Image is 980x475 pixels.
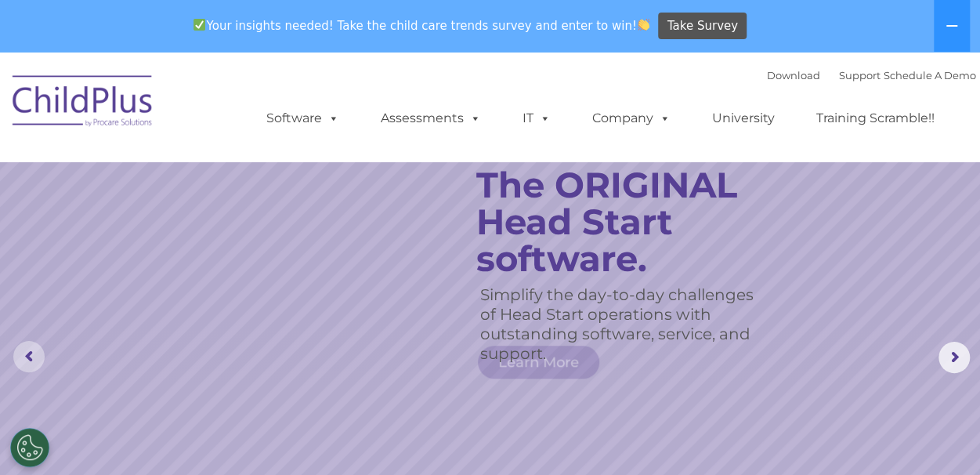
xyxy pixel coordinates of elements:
a: Schedule A Demo [884,69,976,82]
a: Learn More [478,346,599,379]
a: IT [507,103,566,134]
a: Assessments [365,103,497,134]
span: Your insights needed! Take the child care trends survey and enter to win! [187,10,656,41]
rs-layer: Simplify the day-to-day challenges of Head Start operations with outstanding software, service, a... [480,285,767,364]
span: Take Survey [667,13,738,40]
a: Download [767,69,820,82]
font: | [767,69,976,82]
a: Take Survey [658,13,747,40]
img: ChildPlus by Procare Solutions [5,64,161,143]
button: Cookies Settings [10,428,49,467]
a: Software [251,103,355,134]
a: Company [577,103,686,134]
span: Phone number [218,168,284,179]
rs-layer: The ORIGINAL Head Start software. [476,166,782,277]
a: Support [839,69,881,82]
a: University [696,103,790,134]
a: Training Scramble!! [801,103,950,134]
span: Last name [218,103,266,115]
img: ✅ [193,19,205,31]
img: 👏 [638,19,649,31]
